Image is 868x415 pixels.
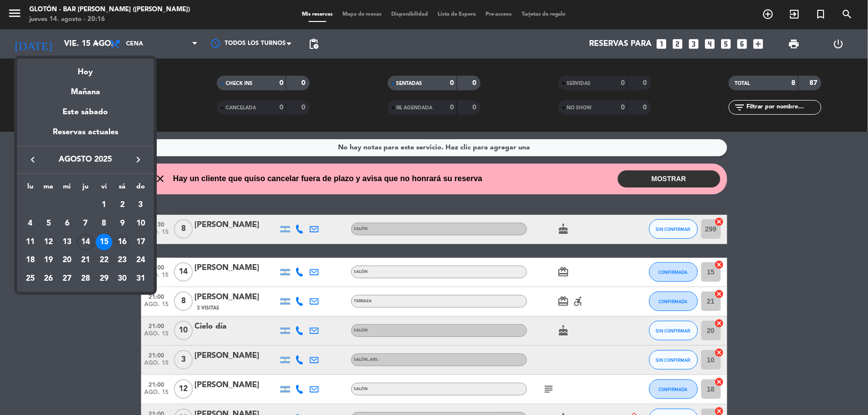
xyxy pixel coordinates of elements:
div: 25 [22,270,39,287]
div: 12 [41,234,57,250]
td: 31 de agosto de 2025 [131,270,150,288]
div: 27 [59,270,75,287]
td: 12 de agosto de 2025 [40,233,58,251]
div: 8 [96,215,112,232]
td: 14 de agosto de 2025 [76,233,95,251]
div: 7 [77,215,94,232]
td: 11 de agosto de 2025 [21,233,40,251]
td: 4 de agosto de 2025 [21,214,40,233]
td: 7 de agosto de 2025 [76,214,95,233]
i: keyboard_arrow_left [27,154,39,166]
th: martes [40,181,58,196]
th: domingo [131,181,150,196]
div: 30 [114,270,130,287]
td: 25 de agosto de 2025 [21,270,40,288]
div: 18 [22,252,39,269]
td: 3 de agosto de 2025 [131,196,150,214]
div: 3 [132,197,149,213]
div: 28 [77,270,94,287]
div: 10 [132,215,149,232]
td: 24 de agosto de 2025 [131,251,150,270]
div: 13 [59,234,75,250]
td: AGO. [21,196,95,214]
th: miércoles [58,181,76,196]
td: 8 de agosto de 2025 [95,214,113,233]
div: 4 [22,215,39,232]
div: 17 [132,234,149,250]
td: 23 de agosto de 2025 [113,251,132,270]
div: 24 [132,252,149,269]
td: 5 de agosto de 2025 [40,214,58,233]
td: 2 de agosto de 2025 [113,196,132,214]
td: 30 de agosto de 2025 [113,270,132,288]
div: 22 [96,252,112,269]
span: agosto 2025 [42,153,129,166]
th: lunes [21,181,40,196]
td: 10 de agosto de 2025 [131,214,150,233]
td: 22 de agosto de 2025 [95,251,113,270]
button: keyboard_arrow_left [24,153,42,166]
td: 21 de agosto de 2025 [76,251,95,270]
div: Mañana [17,79,154,99]
td: 19 de agosto de 2025 [40,251,58,270]
div: 16 [114,234,130,250]
td: 15 de agosto de 2025 [95,233,113,251]
td: 29 de agosto de 2025 [95,270,113,288]
div: 19 [41,252,57,269]
td: 26 de agosto de 2025 [40,270,58,288]
div: 9 [114,215,130,232]
div: Este sábado [17,99,154,126]
td: 17 de agosto de 2025 [131,233,150,251]
div: 14 [77,234,94,250]
div: 21 [77,252,94,269]
th: sábado [113,181,132,196]
div: 20 [59,252,75,269]
div: 15 [96,234,112,250]
div: 23 [114,252,130,269]
th: viernes [95,181,113,196]
div: 29 [96,270,112,287]
td: 9 de agosto de 2025 [113,214,132,233]
div: 31 [132,270,149,287]
td: 16 de agosto de 2025 [113,233,132,251]
th: jueves [76,181,95,196]
button: keyboard_arrow_right [129,153,147,166]
div: 1 [96,197,112,213]
td: 27 de agosto de 2025 [58,270,76,288]
td: 28 de agosto de 2025 [76,270,95,288]
div: 11 [22,234,39,250]
td: 13 de agosto de 2025 [58,233,76,251]
div: Hoy [17,59,154,79]
div: 5 [41,215,57,232]
td: 20 de agosto de 2025 [58,251,76,270]
div: Reservas actuales [17,126,154,146]
div: 2 [114,197,130,213]
td: 6 de agosto de 2025 [58,214,76,233]
div: 6 [59,215,75,232]
td: 1 de agosto de 2025 [95,196,113,214]
td: 18 de agosto de 2025 [21,251,40,270]
i: keyboard_arrow_right [132,154,144,166]
div: 26 [41,270,57,287]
